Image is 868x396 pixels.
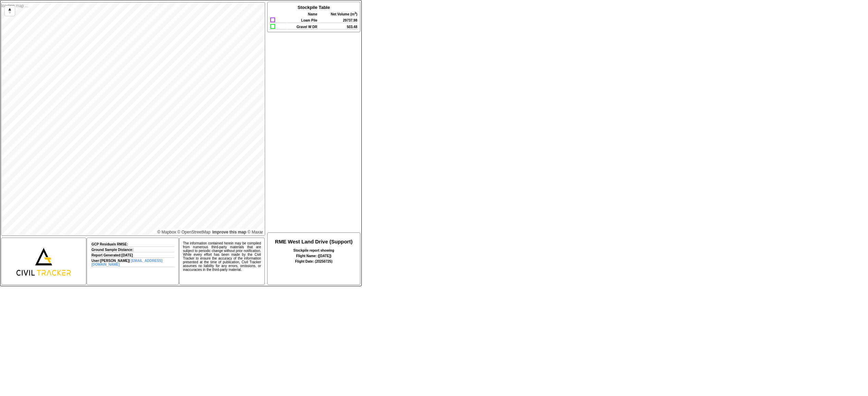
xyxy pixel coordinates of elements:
[157,230,176,235] a: Mapbox
[16,248,71,276] img: logo-large_new.b242f8df.png
[1,2,265,236] canvas: Map
[269,239,358,244] h2: RME West Land Drive (Support)
[288,11,318,16] th: Name
[318,11,358,16] th: Net Volume ( m )
[269,254,358,258] div: Flight Name: ( [DATE] )
[269,249,358,252] div: Stockpile report showing
[91,259,162,266] b: User: [PERSON_NAME] |
[247,230,263,235] a: Maxar
[91,248,133,252] b: Ground Sample Distance:
[318,24,358,29] td: 503.48
[270,4,358,10] th: Stockpile Table
[5,6,15,16] button: Reset bearing to north
[1,2,265,236] div: loading map ...
[318,17,358,23] td: 29737.98
[91,259,162,266] span: [EMAIL_ADDRESS][DOMAIN_NAME]
[91,242,128,246] b: GCP Residuals RMSE:
[269,260,358,263] div: Flight Date: ( 20250725 )
[288,17,318,23] td: Loam Pile
[91,253,133,257] b: Report Generated: [DATE]
[212,230,246,235] a: Map feedback
[183,241,261,272] div: The information contained herein may be compiled from numerous third-party materials that are sub...
[355,11,356,15] sup: 3
[288,24,318,29] td: Gravel W DR
[177,230,211,235] a: OpenStreetMap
